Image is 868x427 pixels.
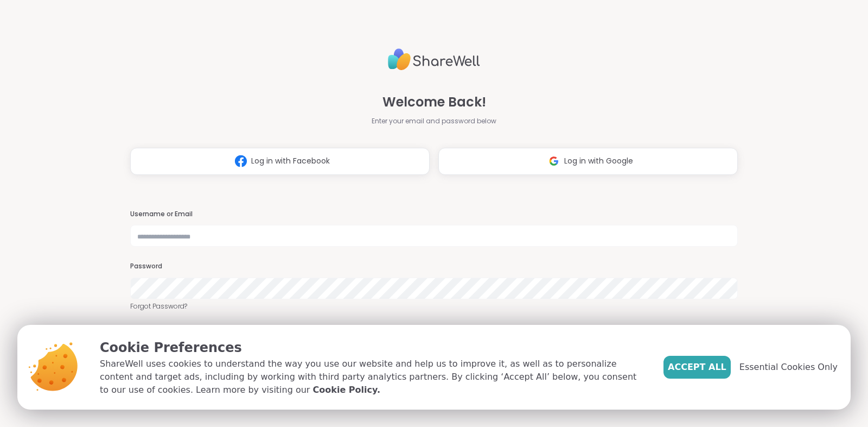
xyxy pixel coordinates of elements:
[130,302,738,311] a: Forgot Password?
[438,148,738,175] button: Log in with Google
[130,210,738,219] h3: Username or Email
[663,356,731,379] button: Accept All
[668,361,726,374] span: Accept All
[388,44,480,75] img: ShareWell Logo
[739,361,838,374] span: Essential Cookies Only
[130,262,738,271] h3: Password
[100,338,646,357] p: Cookie Preferences
[100,357,646,397] p: ShareWell uses cookies to understand the way you use our website and help us to improve it, as we...
[313,384,380,397] a: Cookie Policy.
[372,116,496,126] span: Enter your email and password below
[544,151,564,171] img: ShareWell Logomark
[382,92,486,112] span: Welcome Back!
[251,155,330,167] span: Log in with Facebook
[564,155,633,167] span: Log in with Google
[231,151,251,171] img: ShareWell Logomark
[130,148,430,175] button: Log in with Facebook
